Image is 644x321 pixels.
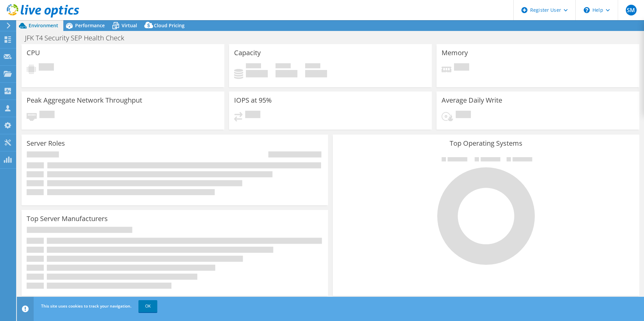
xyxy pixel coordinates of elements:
[456,111,471,120] span: Pending
[338,140,634,147] h3: Top Operating Systems
[246,70,268,77] h4: 0 GiB
[27,97,142,104] h3: Peak Aggregate Network Throughput
[138,300,157,312] a: OK
[154,22,185,29] span: Cloud Pricing
[29,22,58,29] span: Environment
[442,97,502,104] h3: Average Daily Write
[246,63,261,70] span: Used
[442,49,468,57] h3: Memory
[276,70,297,77] h4: 0 GiB
[305,63,320,70] span: Total
[122,22,137,29] span: Virtual
[27,140,65,147] h3: Server Roles
[75,22,105,29] span: Performance
[305,70,327,77] h4: 0 GiB
[276,63,291,70] span: Free
[39,63,54,72] span: Pending
[454,63,469,72] span: Pending
[245,111,260,120] span: Pending
[22,34,135,42] h1: JFK T4 Security SEP Health Check
[584,7,590,13] svg: \n
[27,49,40,57] h3: CPU
[234,97,272,104] h3: IOPS at 95%
[39,111,55,120] span: Pending
[626,5,637,15] span: SM
[234,49,261,57] h3: Capacity
[27,215,108,222] h3: Top Server Manufacturers
[41,303,131,309] span: This site uses cookies to track your navigation.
